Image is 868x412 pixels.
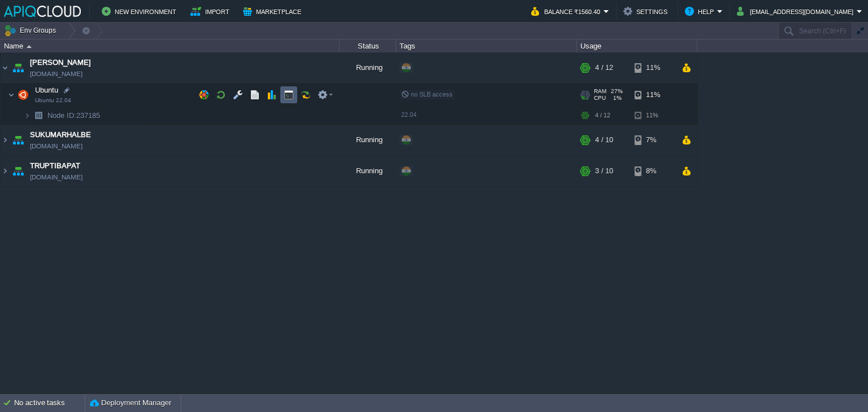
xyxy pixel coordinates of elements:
div: Status [340,40,396,52]
a: SUKUMARHALBE [30,129,91,141]
div: 11% [635,107,671,124]
div: 8% [635,156,671,186]
img: AMDAwAAAACH5BAEAAAAALAAAAAABAAEAAAICRAEAOw== [10,156,26,186]
div: 11% [635,84,671,106]
span: Ubuntu 22.04 [35,97,71,104]
div: Tags [397,40,576,52]
img: AMDAwAAAACH5BAEAAAAALAAAAAABAAEAAAICRAEAOw== [1,156,10,186]
div: Running [340,125,396,155]
img: AMDAwAAAACH5BAEAAAAALAAAAAABAAEAAAICRAEAOw== [8,84,15,106]
span: RAM [594,88,606,95]
a: UbuntuUbuntu 22.04 [34,86,60,94]
button: Settings [623,5,671,18]
div: 4 / 12 [595,52,613,83]
a: TRUPTIBAPAT [30,160,80,172]
img: AMDAwAAAACH5BAEAAAAALAAAAAABAAEAAAICRAEAOw== [10,125,26,155]
img: AMDAwAAAACH5BAEAAAAALAAAAAABAAEAAAICRAEAOw== [1,52,10,83]
button: New Environment [102,5,180,18]
img: APIQCloud [4,6,81,17]
a: [DOMAIN_NAME] [30,68,83,80]
button: Env Groups [4,23,60,38]
div: No active tasks [14,394,85,412]
a: [PERSON_NAME] [30,57,91,68]
span: 22.04 [401,111,416,118]
img: AMDAwAAAACH5BAEAAAAALAAAAAABAAEAAAICRAEAOw== [15,84,31,106]
div: Name [1,40,339,52]
img: AMDAwAAAACH5BAEAAAAALAAAAAABAAEAAAICRAEAOw== [27,45,32,48]
div: 7% [635,125,671,155]
img: AMDAwAAAACH5BAEAAAAALAAAAAABAAEAAAICRAEAOw== [1,125,10,155]
img: AMDAwAAAACH5BAEAAAAALAAAAAABAAEAAAICRAEAOw== [10,52,26,83]
button: Marketplace [243,5,305,18]
button: Deployment Manager [90,397,171,409]
span: 1% [610,95,622,102]
span: Node ID: [47,111,76,120]
button: [EMAIL_ADDRESS][DOMAIN_NAME] [737,5,857,18]
a: [DOMAIN_NAME] [30,172,83,183]
span: no SLB access [401,91,453,98]
span: CPU [594,95,606,102]
img: AMDAwAAAACH5BAEAAAAALAAAAAABAAEAAAICRAEAOw== [31,107,46,124]
div: 11% [635,52,671,83]
button: Import [190,5,233,18]
span: 237185 [46,111,102,120]
div: 4 / 12 [595,107,610,124]
a: Node ID:237185 [46,111,102,120]
a: [DOMAIN_NAME] [30,141,83,152]
div: 3 / 10 [595,156,613,186]
button: Balance ₹1560.40 [531,5,604,18]
img: AMDAwAAAACH5BAEAAAAALAAAAAABAAEAAAICRAEAOw== [24,107,31,124]
div: Running [340,156,396,186]
div: 4 / 10 [595,125,613,155]
span: 27% [611,88,623,95]
button: Help [685,5,717,18]
div: Running [340,52,396,83]
div: Usage [578,40,697,52]
span: Ubuntu [34,85,60,95]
